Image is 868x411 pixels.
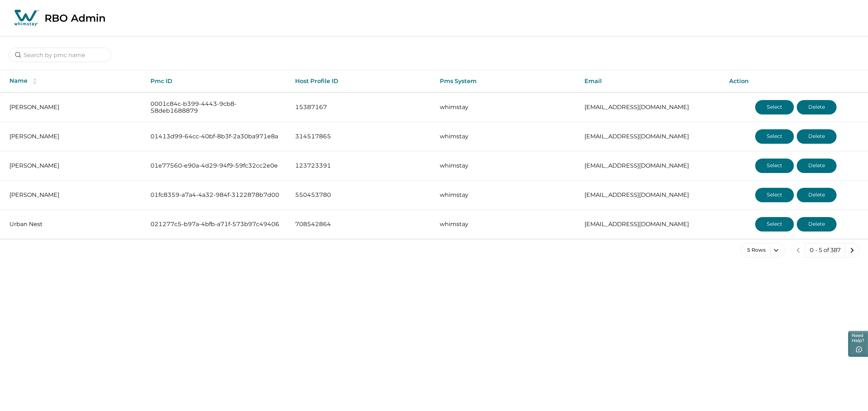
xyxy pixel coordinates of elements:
p: 123723391 [295,162,428,169]
p: 15387167 [295,104,428,111]
p: Urban Nest [9,221,139,228]
button: Delete [797,159,837,173]
button: Select [755,188,794,202]
th: Pms System [434,70,579,92]
p: [EMAIL_ADDRESS][DOMAIN_NAME] [584,191,718,199]
p: [EMAIL_ADDRESS][DOMAIN_NAME] [584,162,718,169]
p: 01e77560-e90a-4d29-94f9-59fc32cc2e0e [150,162,284,169]
p: whimstay [440,133,573,140]
th: Pmc ID [145,70,289,92]
p: [EMAIL_ADDRESS][DOMAIN_NAME] [584,133,718,140]
button: Select [755,217,794,232]
p: 01413d99-64cc-40bf-8b3f-2a30ba971e8a [150,133,284,140]
p: 0001c84c-b399-4443-9cb8-58deb1688879 [150,100,284,114]
button: Select [755,159,794,173]
p: [PERSON_NAME] [9,191,139,199]
p: [EMAIL_ADDRESS][DOMAIN_NAME] [584,221,718,228]
p: whimstay [440,104,573,111]
button: previous page [791,243,805,258]
p: 708542864 [295,221,428,228]
th: Email [579,70,723,92]
th: Host Profile ID [289,70,434,92]
button: Delete [797,129,837,144]
button: Delete [797,188,837,202]
p: 550453780 [295,191,428,199]
th: Action [723,70,868,92]
button: next page [845,243,859,258]
button: Select [755,129,794,144]
button: 0 - 5 of 387 [805,243,845,258]
button: sorting [27,78,42,85]
input: Search by pmc name [9,48,111,62]
p: [PERSON_NAME] [9,133,139,140]
p: [PERSON_NAME] [9,104,139,111]
button: Select [755,100,794,114]
button: Delete [797,100,837,114]
p: [EMAIL_ADDRESS][DOMAIN_NAME] [584,104,718,111]
p: 021277c5-b97a-4bfb-a71f-573b97c49406 [150,221,284,228]
button: Delete [797,217,837,232]
p: [PERSON_NAME] [9,162,139,169]
p: 01fc8359-a7a4-4a32-984f-3122878b7d00 [150,191,284,199]
p: 314517865 [295,133,428,140]
p: whimstay [440,191,573,199]
p: 0 - 5 of 387 [810,247,841,254]
button: 5 Rows [741,243,785,258]
p: whimstay [440,221,573,228]
p: RBO Admin [44,12,106,24]
p: whimstay [440,162,573,169]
